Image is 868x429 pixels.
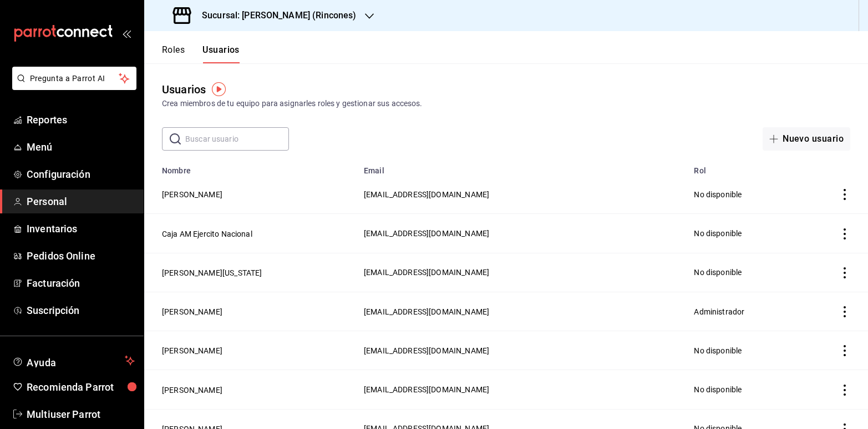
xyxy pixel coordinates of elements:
[162,44,185,63] button: Roles
[27,407,135,422] span: Multiuser Parrot
[364,229,489,238] span: [EMAIL_ADDRESS][DOMAIN_NAME]
[193,9,356,22] h3: Sucursal: [PERSON_NAME] (Rincones)
[839,267,850,278] button: actions
[839,385,850,396] button: actions
[763,127,850,151] button: Nuevo usuario
[357,159,687,175] th: Email
[27,303,135,318] span: Suscripción
[12,67,136,90] button: Pregunta a Parrot AI
[144,159,357,175] th: Nombre
[30,73,119,84] span: Pregunta a Parrot AI
[162,228,252,240] button: Caja AM Ejercito Nacional
[687,331,800,370] td: No disponible
[687,370,800,409] td: No disponible
[687,159,800,175] th: Rol
[364,346,489,355] span: [EMAIL_ADDRESS][DOMAIN_NAME]
[364,307,489,316] span: [EMAIL_ADDRESS][DOMAIN_NAME]
[839,306,850,317] button: actions
[27,354,120,367] span: Ayuda
[162,189,222,200] button: [PERSON_NAME]
[202,44,240,63] button: Usuarios
[122,29,131,38] button: open_drawer_menu
[162,98,850,109] div: Crea miembros de tu equipo para asignarles roles y gestionar sus accesos.
[162,345,222,356] button: [PERSON_NAME]
[687,175,800,214] td: No disponible
[27,167,135,182] span: Configuración
[27,139,135,154] span: Menú
[27,112,135,127] span: Reportes
[185,128,289,150] input: Buscar usuario
[364,268,489,277] span: [EMAIL_ADDRESS][DOMAIN_NAME]
[27,380,135,395] span: Recomienda Parrot
[364,190,489,199] span: [EMAIL_ADDRESS][DOMAIN_NAME]
[687,214,800,253] td: No disponible
[687,253,800,292] td: No disponible
[27,221,135,236] span: Inventarios
[27,194,135,209] span: Personal
[27,248,135,263] span: Pedidos Online
[839,189,850,200] button: actions
[839,228,850,240] button: actions
[694,307,744,316] span: Administrador
[364,385,489,394] span: [EMAIL_ADDRESS][DOMAIN_NAME]
[27,276,135,291] span: Facturación
[839,345,850,356] button: actions
[8,81,136,92] a: Pregunta a Parrot AI
[162,306,222,317] button: [PERSON_NAME]
[212,82,226,96] img: Tooltip marker
[162,44,240,63] div: navigation tabs
[162,385,222,396] button: [PERSON_NAME]
[162,81,206,98] div: Usuarios
[162,267,262,278] button: [PERSON_NAME][US_STATE]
